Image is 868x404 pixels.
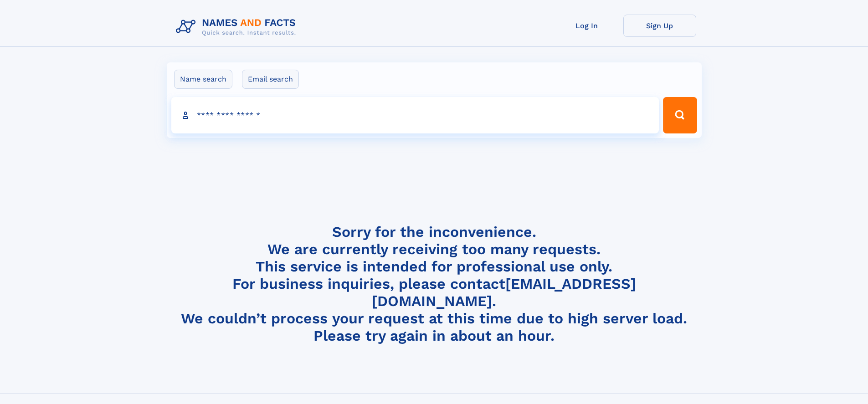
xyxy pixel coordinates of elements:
[623,15,696,37] a: Sign Up
[663,97,697,133] button: Search Button
[550,15,623,37] a: Log In
[174,70,232,89] label: Name search
[372,275,636,310] a: [EMAIL_ADDRESS][DOMAIN_NAME]
[242,70,299,89] label: Email search
[172,223,696,345] h4: Sorry for the inconvenience. We are currently receiving too many requests. This service is intend...
[172,15,303,39] img: Logo Names and Facts
[171,97,659,133] input: search input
